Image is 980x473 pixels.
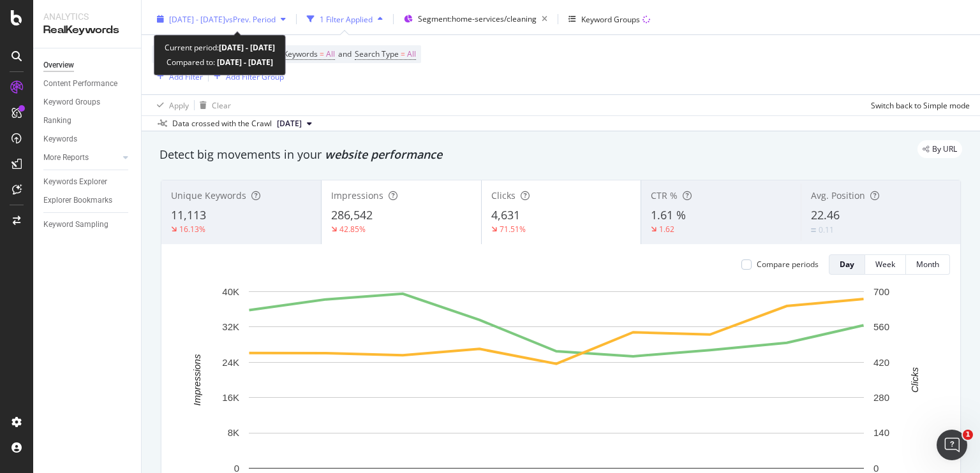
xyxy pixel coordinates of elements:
span: CTR % [651,189,678,201]
div: Keywords Explorer [43,175,107,189]
span: [DATE] - [DATE] [169,14,225,25]
b: [DATE] - [DATE] [219,42,275,53]
div: Month [916,259,939,270]
span: Avg. Position [811,189,865,201]
div: 16.13% [179,224,205,235]
div: Clear [212,100,231,111]
button: [DATE] [272,116,317,131]
a: More Reports [43,151,119,164]
text: Clicks [909,367,920,392]
span: = [401,48,405,59]
div: RealKeywords [43,23,131,38]
div: Data crossed with the Crawl [172,118,272,129]
div: Compared to: [167,55,273,69]
button: Add Filter Group [209,69,284,84]
div: Explorer Bookmarks [43,194,112,207]
a: Keywords [43,133,132,146]
span: 286,542 [331,207,373,222]
button: Add Filter [152,69,203,84]
span: Keywords [283,48,318,59]
text: 8K [228,427,239,438]
div: 1.62 [659,224,674,235]
div: Analytics [43,10,131,23]
div: Current period: [165,40,275,55]
a: Explorer Bookmarks [43,194,132,207]
span: All [407,45,416,63]
a: Keyword Sampling [43,218,132,231]
div: Overview [43,59,74,72]
a: Keywords Explorer [43,175,132,189]
button: Keyword Groups [563,9,655,29]
span: Clicks [491,189,516,201]
span: Segment: home-services/cleaning [418,13,537,24]
span: All [326,45,335,63]
div: Week [875,259,895,270]
div: Compare periods [757,259,819,270]
div: 1 Filter Applied [320,14,373,25]
span: 1.61 % [651,207,686,222]
span: Impressions [331,189,383,201]
span: 2024 Oct. 7th [277,118,302,129]
a: Content Performance [43,77,132,91]
div: 71.51% [500,224,526,235]
div: Ranking [43,114,71,127]
button: Day [829,254,865,275]
div: Apply [169,100,189,111]
text: 140 [873,427,889,438]
div: Keywords [43,133,77,146]
div: Day [840,259,854,270]
img: Equal [811,228,816,232]
button: Month [906,254,950,275]
iframe: Intercom live chat [937,430,967,460]
button: Clear [195,95,231,115]
span: By URL [932,145,957,153]
button: Apply [152,95,189,115]
a: Overview [43,59,132,72]
div: Keyword Sampling [43,218,108,231]
div: legacy label [917,140,962,158]
text: Impressions [191,354,202,405]
text: 700 [873,286,889,297]
span: Search Type [355,48,399,59]
button: Switch back to Simple mode [866,95,970,115]
b: [DATE] - [DATE] [215,57,273,68]
a: Keyword Groups [43,96,132,109]
div: Add Filter Group [226,71,284,82]
text: 24K [222,357,239,368]
div: 42.85% [339,224,366,235]
div: 0.11 [819,224,834,235]
text: 40K [222,286,239,297]
div: Keyword Groups [43,96,100,109]
span: 1 [963,430,973,440]
span: = [320,48,324,59]
button: 1 Filter Applied [302,9,388,29]
button: Week [865,254,906,275]
div: Add Filter [169,71,203,82]
div: Switch back to Simple mode [871,100,970,111]
span: 4,631 [491,207,520,222]
text: 420 [873,357,889,368]
span: 11,113 [171,207,206,222]
span: vs Prev. Period [225,14,276,25]
span: and [338,48,352,59]
button: [DATE] - [DATE]vsPrev. Period [152,9,291,29]
span: 22.46 [811,207,840,222]
div: Keyword Groups [581,14,640,25]
text: 560 [873,321,889,332]
button: Segment:home-services/cleaning [399,9,553,29]
a: Ranking [43,114,132,127]
span: Unique Keywords [171,189,246,201]
text: 16K [222,392,239,403]
text: 280 [873,392,889,403]
text: 32K [222,321,239,332]
div: More Reports [43,151,89,164]
div: Content Performance [43,77,117,91]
